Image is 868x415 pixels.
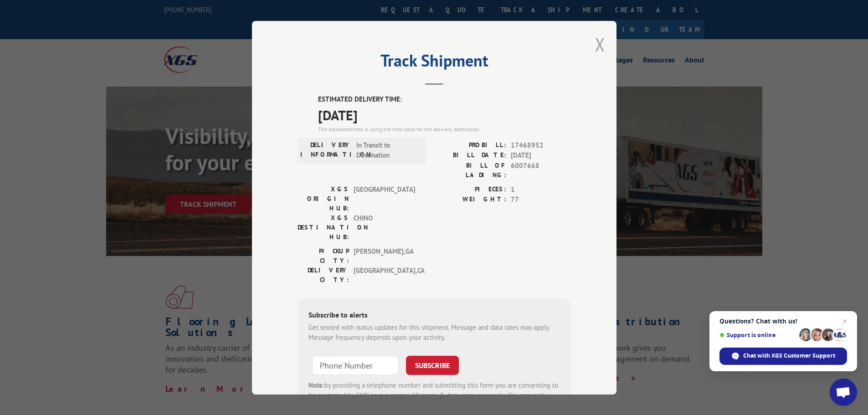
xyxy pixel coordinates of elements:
span: Questions? Chat with us! [719,318,847,325]
label: XGS DESTINATION HUB: [298,213,349,241]
span: Support is online [719,332,796,338]
button: Close modal [595,32,605,56]
label: DELIVERY CITY: [298,265,349,284]
label: XGS ORIGIN HUB: [298,184,349,213]
label: ESTIMATED DELIVERY TIME: [318,94,571,105]
h2: Track Shipment [298,54,571,72]
div: The estimated time is using the time zone for the delivery destination. [318,125,571,133]
div: Subscribe to alerts [308,309,560,322]
label: WEIGHT: [434,195,506,205]
span: 77 [511,195,571,205]
span: 1 [511,184,571,195]
span: 17468952 [511,140,571,150]
label: BILL OF LADING: [434,160,506,179]
label: PROBILL: [434,140,506,150]
span: Chat with XGS Customer Support [719,348,847,365]
label: PIECES: [434,184,506,195]
span: In Transit to Destination [356,140,418,160]
span: [DATE] [511,150,571,161]
div: by providing a telephone number and submitting this form you are consenting to be contacted by SM... [308,380,560,411]
label: BILL DATE: [434,150,506,161]
input: Phone Number [312,355,399,374]
a: Open chat [830,379,857,406]
span: [DATE] [318,104,571,125]
span: [PERSON_NAME] , GA [354,246,415,265]
span: [GEOGRAPHIC_DATA] [354,184,415,213]
label: DELIVERY INFORMATION: [300,140,352,160]
div: Get texted with status updates for this shipment. Message and data rates may apply. Message frequ... [308,322,560,343]
span: 6007668 [511,160,571,179]
strong: Note: [308,380,324,389]
span: Chat with XGS Customer Support [743,352,835,360]
span: [GEOGRAPHIC_DATA] , CA [354,265,415,284]
label: PICKUP CITY: [298,246,349,265]
button: SUBSCRIBE [406,355,459,374]
span: CHINO [354,213,415,241]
